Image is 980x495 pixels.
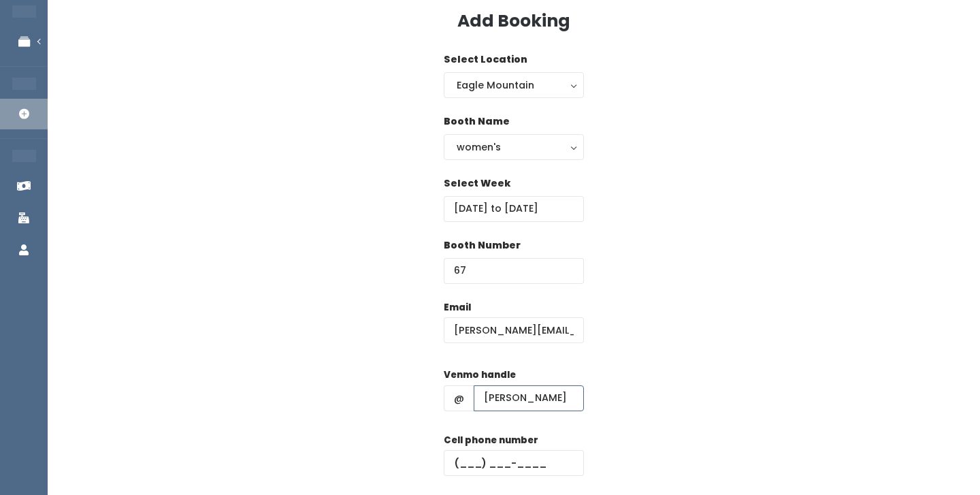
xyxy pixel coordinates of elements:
input: (___) ___-____ [444,450,584,476]
div: women's [457,140,571,155]
div: Eagle Mountain [457,78,571,93]
h3: Add Booking [457,12,570,31]
button: women's [444,134,584,160]
button: Eagle Mountain [444,72,584,98]
span: @ [444,385,474,411]
label: Booth Number [444,238,521,253]
input: Booth Number [444,258,584,284]
label: Select Location [444,52,527,67]
label: Booth Name [444,114,510,129]
label: Email [444,301,471,315]
label: Venmo handle [444,368,516,382]
input: @ . [444,317,584,343]
label: Select Week [444,176,510,191]
label: Cell phone number [444,434,538,447]
input: Select week [444,196,584,222]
